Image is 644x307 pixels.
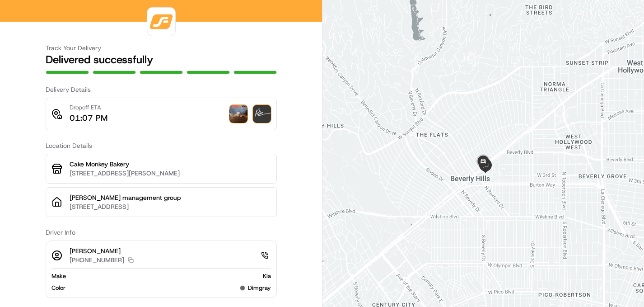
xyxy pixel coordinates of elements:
span: Make [51,272,66,280]
h3: Location Details [46,141,277,150]
span: Color [51,284,65,292]
img: logo-public_tracking_screen-VNDR-1688417501853.png [149,9,173,34]
p: Cake Monkey Bakery [70,160,271,169]
span: dimgray [248,284,271,292]
p: [PERSON_NAME] management group [70,193,271,202]
h2: Delivered successfully [46,52,277,67]
p: [STREET_ADDRESS][PERSON_NAME] [70,169,271,178]
span: Kia [263,272,271,280]
p: [PERSON_NAME] [70,246,134,255]
h3: Delivery Details [46,85,277,94]
p: Dropoff ETA [70,104,107,112]
p: [STREET_ADDRESS] [70,202,271,211]
h3: Driver Info [46,228,277,237]
p: [PHONE_NUMBER] [70,255,124,264]
p: 01:07 PM [70,112,107,124]
h3: Track Your Delivery [46,43,277,52]
img: photo_proof_of_delivery image [229,105,247,123]
img: signature_proof_of_delivery image [253,105,271,123]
